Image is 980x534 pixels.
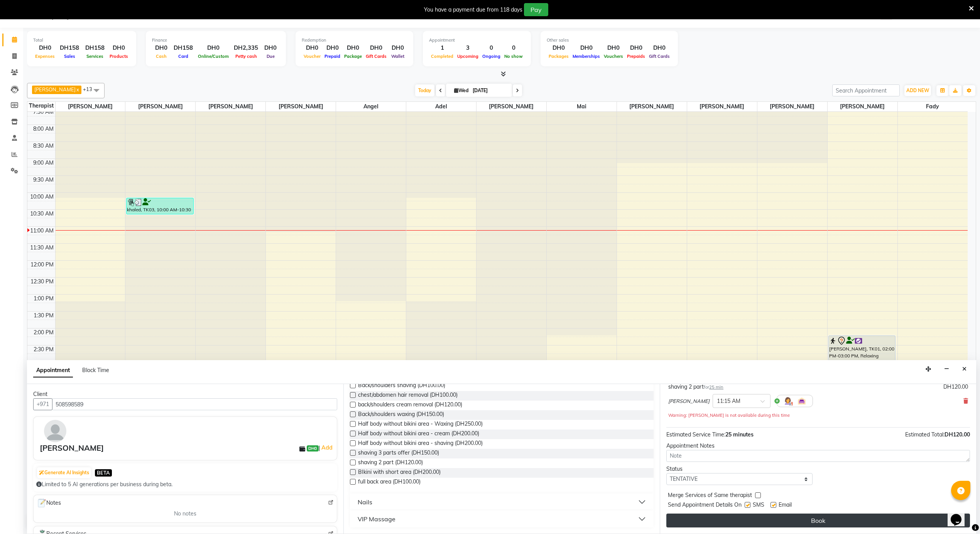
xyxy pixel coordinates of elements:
[358,449,439,458] span: shaving 3 parts offer (DH150.00)
[33,37,130,44] div: Total
[302,54,323,59] span: Voucher
[602,44,625,52] div: DH0
[358,420,483,430] span: Half body without bikini area - Waxing (DH250.00)
[455,44,480,52] div: 3
[32,159,55,167] div: 9:00 AM
[571,54,602,59] span: Memberships
[152,44,171,52] div: DH0
[57,44,82,52] div: DH158
[95,469,112,477] span: BETA
[480,54,502,59] span: Ongoing
[32,328,55,337] div: 2:00 PM
[828,102,897,111] span: [PERSON_NAME]
[704,384,723,390] small: for
[547,44,571,52] div: DH0
[480,44,502,52] div: 0
[602,54,625,59] span: Vouchers
[84,54,105,59] span: Services
[948,503,972,526] iframe: chat widget
[524,3,548,16] button: Pay
[364,44,389,52] div: DH0
[358,458,423,468] span: shaving 2 part (DH120.00)
[547,37,672,44] div: Other sales
[29,278,55,286] div: 12:30 PM
[34,86,76,93] span: [PERSON_NAME]
[266,102,336,111] span: [PERSON_NAME]
[44,420,66,442] img: avatar
[429,37,525,44] div: Appointment
[757,102,827,111] span: [PERSON_NAME]
[265,54,277,59] span: Due
[647,54,672,59] span: Gift Cards
[959,363,970,375] button: Close
[905,431,945,438] span: Estimated Total:
[666,514,970,527] button: Book
[389,54,406,59] span: Wallet
[32,176,55,184] div: 9:30 AM
[783,396,792,406] img: Hairdresser.png
[174,510,196,518] span: No notes
[364,54,389,59] span: Gift Cards
[154,54,169,59] span: Cash
[319,443,334,452] span: |
[406,102,476,111] span: Adel
[429,44,455,52] div: 1
[455,54,480,59] span: Upcoming
[358,391,458,401] span: chest/abdomen hair removal (DH100.00)
[29,244,55,252] div: 11:30 AM
[647,44,672,52] div: DH0
[37,498,61,508] span: Notes
[36,480,334,489] div: Limited to 5 AI generations per business during beta.
[829,336,895,369] div: [PERSON_NAME], TK01, 02:00 PM-03:00 PM, Relaxing massage
[709,384,723,390] span: 25 min
[302,44,323,52] div: DH0
[424,6,522,14] div: You have a payment due from 118 days
[82,44,108,52] div: DH158
[32,142,55,150] div: 8:30 AM
[108,54,130,59] span: Products
[358,497,372,507] div: Nails
[668,501,742,510] span: Send Appointment Details On
[353,512,651,526] button: VIP Massage
[233,54,259,59] span: Petty cash
[452,88,470,93] span: Wed
[415,84,434,96] span: Today
[342,54,364,59] span: Package
[358,410,444,420] span: Back/shoulders waxing (DH150.00)
[56,102,125,111] span: [PERSON_NAME]
[27,102,55,110] div: Therapist
[29,227,55,235] div: 11:00 AM
[32,108,55,116] div: 7:30 AM
[125,102,195,111] span: [PERSON_NAME]
[625,54,647,59] span: Prepaids
[470,85,509,96] input: 2025-09-03
[37,467,91,478] button: Generate AI Insights
[32,312,55,320] div: 1:30 PM
[320,443,334,452] a: Add
[779,501,792,510] span: Email
[32,125,55,133] div: 8:00 AM
[547,54,571,59] span: Packages
[152,37,280,44] div: Finance
[33,390,337,398] div: Client
[358,381,445,391] span: Back/shoulders shaving (DH100.00)
[666,442,970,450] div: Appointment Notes
[358,468,441,478] span: BIkini with short area (DH200.00)
[389,44,407,52] div: DH0
[323,54,342,59] span: Prepaid
[668,413,790,418] small: Warning: [PERSON_NAME] is not available during this time
[358,430,479,439] span: Half body without bikini area - cream (DH200.00)
[32,295,55,303] div: 1:00 PM
[358,514,395,524] div: VIP Massage
[33,364,73,377] span: Appointment
[336,102,406,111] span: Angel
[196,102,265,111] span: [PERSON_NAME]
[945,431,970,438] span: DH120.00
[176,54,190,59] span: Card
[40,442,104,454] div: [PERSON_NAME]
[52,398,337,410] input: Search by Name/Mobile/Email/Code
[668,383,723,391] div: shaving 2 part
[231,44,261,52] div: DH2,335
[687,102,757,111] span: [PERSON_NAME]
[82,367,109,374] span: Block Time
